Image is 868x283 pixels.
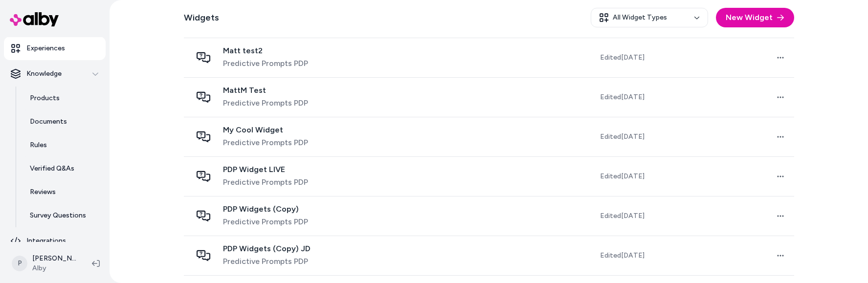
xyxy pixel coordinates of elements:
button: P[PERSON_NAME]Alby [6,248,84,279]
p: Documents [30,117,67,127]
span: Predictive Prompts PDP [223,216,308,228]
span: P [12,256,27,271]
a: Verified Q&As [20,157,106,180]
a: Integrations [4,229,106,253]
img: alby Logo [10,12,59,26]
span: Predictive Prompts PDP [223,256,311,267]
p: Products [30,93,60,103]
span: Predictive Prompts PDP [223,137,308,149]
span: Predictive Prompts PDP [223,58,308,69]
span: My Cool Widget [223,125,308,135]
span: MattM Test [223,86,308,95]
a: Rules [20,133,106,157]
p: Knowledge [26,69,62,79]
span: Matt test2 [223,46,308,56]
span: PDP Widgets (Copy) JD [223,244,311,254]
span: Edited [DATE] [600,53,645,63]
button: All Widget Types [591,8,708,27]
p: Rules [30,140,47,150]
p: Survey Questions [30,211,86,220]
button: New Widget [716,8,794,27]
a: Reviews [20,180,106,204]
p: Verified Q&As [30,164,74,174]
span: Edited [DATE] [600,251,645,261]
p: Integrations [26,236,66,246]
h2: Widgets [184,11,219,24]
span: Predictive Prompts PDP [223,176,308,188]
span: Predictive Prompts PDP [223,97,308,109]
a: Experiences [4,37,106,60]
span: PDP Widget LIVE [223,165,308,174]
span: Edited [DATE] [600,172,645,181]
span: PDP Widgets (Copy) [223,204,308,214]
p: Experiences [26,44,65,53]
span: Edited [DATE] [600,211,645,221]
span: Edited [DATE] [600,92,645,102]
a: Products [20,87,106,110]
span: Edited [DATE] [600,132,645,142]
button: Knowledge [4,62,106,86]
a: Documents [20,110,106,133]
a: Survey Questions [20,204,106,227]
span: Alby [32,263,76,273]
p: [PERSON_NAME] [32,254,76,263]
p: Reviews [30,187,56,197]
